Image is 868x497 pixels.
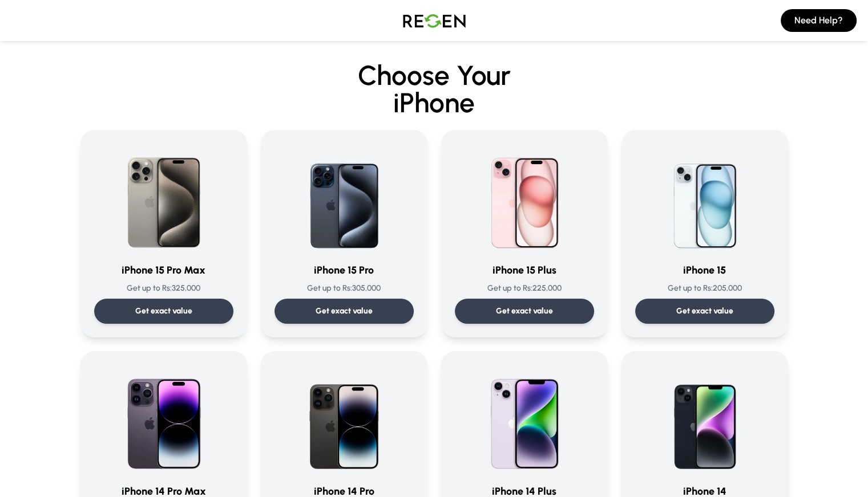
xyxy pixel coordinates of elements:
p: Get up to Rs: 205,000 [635,283,774,294]
p: Get up to Rs: 225,000 [455,283,594,294]
h3: iPhone 15 [635,262,774,278]
span: iPhone [80,89,788,116]
img: iPhone 14 Pro [289,365,399,474]
img: iPhone 14 [650,365,760,474]
img: iPhone 15 Pro Max [109,144,219,253]
h3: iPhone 15 Pro [274,262,414,278]
img: iPhone 15 Pro [289,144,399,253]
img: iPhone 15 Plus [470,144,579,253]
img: iPhone 14 Plus [470,365,579,474]
p: Get exact value [676,305,733,317]
p: Get exact value [135,305,192,317]
button: Need Help? [781,9,857,32]
h3: iPhone 15 Plus [455,262,594,278]
img: Logo [394,5,474,36]
p: Get up to Rs: 305,000 [274,283,414,294]
span: Choose Your [358,59,511,92]
p: Get exact value [316,305,373,317]
img: iPhone 15 [650,144,760,253]
h3: iPhone 15 Pro Max [94,262,233,278]
p: Get up to Rs: 325,000 [94,283,233,294]
p: Get exact value [496,305,553,317]
img: iPhone 14 Pro Max [109,365,219,474]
